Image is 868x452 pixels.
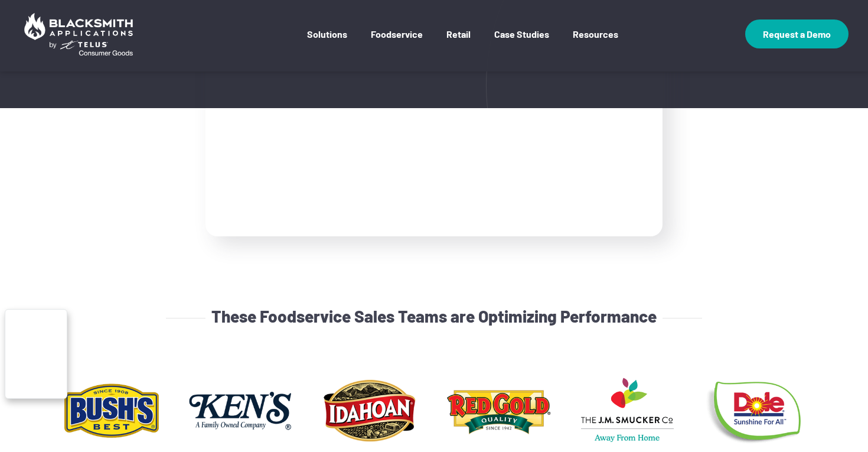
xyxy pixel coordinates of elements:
a: Case Studies [494,28,549,57]
img: Blacksmith Applications by TELUS Consumer Goods [19,8,138,60]
img: bse-web-logo-kens [185,373,296,448]
h4: These Foodservice Sales Teams are Optimizing Performance [211,306,657,326]
a: Solutions [307,28,347,57]
img: bse-web-logo-bushs [56,373,167,448]
img: bse-web-logo-smuckersafh [572,373,683,448]
img: bse-web-logo-dole [701,373,812,448]
img: bse-web-logo-idahoan [314,373,425,448]
a: Foodservice [371,28,423,57]
a: Resources [573,28,618,57]
a: Request a Demo [745,19,849,48]
a: Retail [446,28,471,57]
img: bse-web-logo-redgold [443,373,554,448]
